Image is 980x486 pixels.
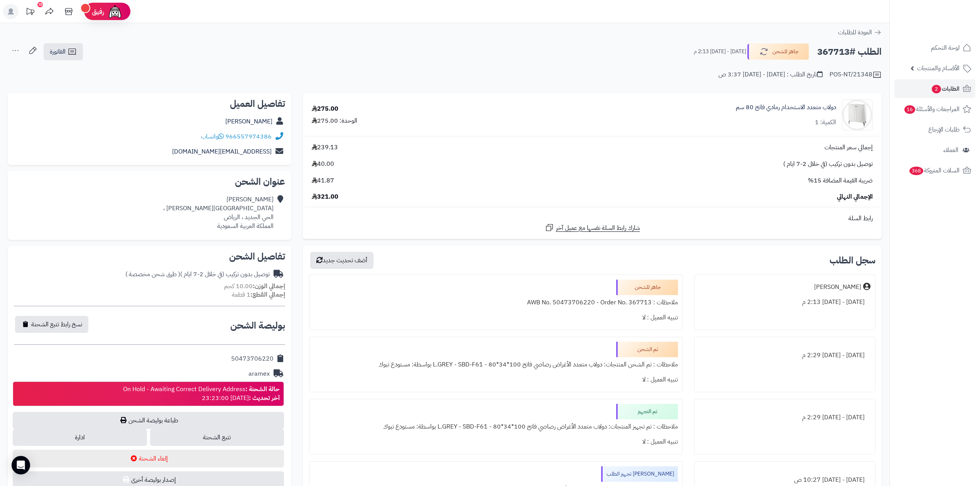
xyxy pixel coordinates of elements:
div: ملاحظات : تم تجهيز المنتجات: دولاب متعدد الأغراض رصاصي فاتح 100*34*80 - L.GREY - SBD-F61 بواسطة: ... [314,419,678,434]
small: 1 قطعة [232,290,285,299]
div: ملاحظات : AWB No. 50473706220 - Order No. 367713 [314,295,678,310]
div: رابط السلة [306,214,879,223]
a: تتبع الشحنة [150,429,284,446]
a: لوحة التحكم [894,39,975,57]
span: 2 [932,85,941,93]
div: توصيل بدون تركيب (في خلال 2-7 ايام ) [125,270,270,279]
span: نسخ رابط تتبع الشحنة [31,320,82,329]
div: [PERSON_NAME] تجهيز الطلب [601,466,678,482]
button: نسخ رابط تتبع الشحنة [15,316,88,333]
a: طباعة بوليصة الشحن [13,412,284,429]
span: توصيل بدون تركيب (في خلال 2-7 ايام ) [783,160,873,169]
small: [DATE] - [DATE] 2:13 م [694,48,746,56]
h3: سجل الطلب [830,256,875,265]
div: تم الشحن [616,342,678,357]
div: [PERSON_NAME] [GEOGRAPHIC_DATA][PERSON_NAME] ، الحي الجديد ، الرياض المملكة العربية السعودية [163,195,274,230]
a: دولاب متعدد الاستخدام رمادي فاتح 80 سم [736,103,836,112]
span: 41.87 [312,176,334,185]
div: الكمية: 1 [815,118,836,127]
a: العودة للطلبات [838,28,882,37]
span: الأقسام والمنتجات [917,63,960,74]
h2: عنوان الشحن [14,177,285,186]
span: الإجمالي النهائي [837,192,873,201]
small: 10.00 كجم [224,282,285,291]
span: الفاتورة [50,47,66,56]
div: تنبيه العميل : لا [314,372,678,387]
div: On Hold - Awaiting Correct Delivery Address [DATE] 23:23:00 [123,385,280,403]
h2: تفاصيل الشحن [14,252,285,261]
span: 16 [904,105,916,114]
div: ملاحظات : تم الشحن المنتجات: دولاب متعدد الأغراض رصاصي فاتح 100*34*80 - L.GREY - SBD-F61 بواسطة: ... [314,357,678,372]
div: 10 [37,2,43,7]
a: [PERSON_NAME] [225,117,272,126]
span: إجمالي سعر المنتجات [825,143,873,152]
a: طلبات الإرجاع [894,120,975,139]
strong: حالة الشحنة : [245,385,280,394]
div: [DATE] - [DATE] 2:13 م [699,295,870,310]
a: ادارة [13,429,147,446]
div: تنبيه العميل : لا [314,434,678,449]
span: الطلبات [931,83,960,94]
div: aramex [248,370,270,378]
a: واتساب [201,132,224,141]
span: 368 [909,167,924,175]
div: تنبيه العميل : لا [314,310,678,325]
div: تم التجهيز [616,404,678,419]
a: تحديثات المنصة [20,4,40,21]
a: [EMAIL_ADDRESS][DOMAIN_NAME] [172,147,272,156]
span: ضريبة القيمة المضافة 15% [808,176,873,185]
img: logo-2.png [928,6,973,22]
img: 1738405543-110113010117-90x90.jpg [842,100,872,130]
img: ai-face.png [107,4,123,19]
a: 966557974386 [225,132,272,141]
div: POS-NT/21348 [830,70,882,79]
div: [PERSON_NAME] [814,283,861,292]
a: السلات المتروكة368 [894,161,975,180]
span: العملاء [943,145,958,155]
span: 40.00 [312,160,334,169]
span: العودة للطلبات [838,28,872,37]
a: المراجعات والأسئلة16 [894,100,975,118]
span: لوحة التحكم [931,42,960,53]
a: الفاتورة [44,43,83,60]
span: ( طرق شحن مخصصة ) [125,270,180,279]
h2: تفاصيل العميل [14,99,285,108]
a: العملاء [894,141,975,159]
strong: إجمالي الوزن: [253,282,285,291]
button: أضف تحديث جديد [310,252,373,269]
div: [DATE] - [DATE] 2:29 م [699,410,870,425]
strong: إجمالي القطع: [250,290,285,299]
button: إلغاء الشحنة [13,450,284,467]
span: رفيق [92,7,104,16]
span: شارك رابط السلة نفسها مع عميل آخر [556,224,640,233]
div: جاهز للشحن [616,280,678,295]
span: السلات المتروكة [909,165,960,176]
strong: آخر تحديث : [249,393,280,403]
a: الطلبات2 [894,79,975,98]
span: طلبات الإرجاع [928,124,960,135]
span: 239.13 [312,143,338,152]
h2: بوليصة الشحن [230,321,285,330]
span: المراجعات والأسئلة [904,104,960,115]
div: الوحدة: 275.00 [312,116,357,125]
h2: الطلب #367713 [817,44,882,60]
div: Open Intercom Messenger [12,456,30,474]
div: 275.00 [312,105,338,113]
div: [DATE] - [DATE] 2:29 م [699,348,870,363]
div: تاريخ الطلب : [DATE] - [DATE] 3:37 ص [718,70,823,79]
a: شارك رابط السلة نفسها مع عميل آخر [545,223,640,233]
span: 321.00 [312,192,338,201]
div: 50473706220 [231,354,274,363]
button: جاهز للشحن [747,44,809,60]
